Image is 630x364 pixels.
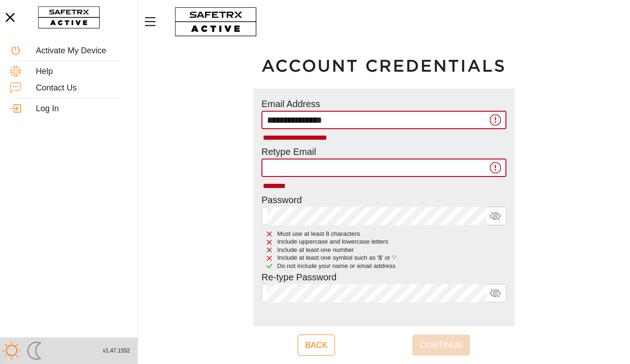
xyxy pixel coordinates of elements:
[142,12,165,31] button: Menu
[261,147,316,157] label: Retype Email
[305,338,328,353] span: Back
[2,341,21,360] img: ModeLight.svg
[103,346,130,356] span: v1.47.1552
[277,254,396,261] span: Include at least one symbol such as '$' or '-'
[36,46,127,56] div: Activate My Device
[277,262,395,269] span: Do not include your name or email address
[36,83,127,93] div: Contact Us
[36,67,127,77] div: Help
[298,335,335,356] button: Back
[261,272,336,282] label: Re-type Password
[261,195,302,205] label: Password
[420,336,463,354] span: Continue
[25,341,44,360] img: ModeDark.svg
[277,230,360,237] span: Must use at least 8 characters
[277,238,388,245] span: Include uppercase and lowercase letters
[261,99,320,109] label: Email Address
[261,56,506,77] h1: Account Credentials
[36,104,127,114] div: Log In
[10,66,21,77] img: Help.svg
[412,335,470,356] button: Continue
[97,343,136,358] button: v1.47.1552
[10,82,21,93] img: ContactUs.svg
[277,246,354,253] span: Include at least one number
